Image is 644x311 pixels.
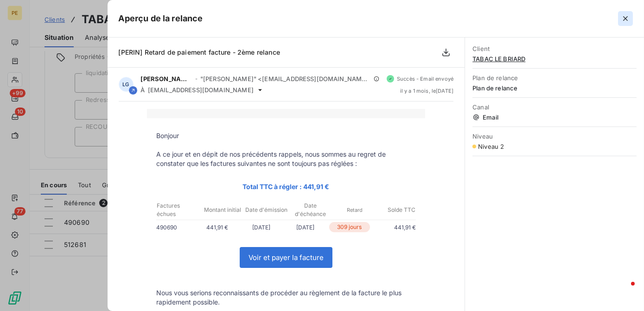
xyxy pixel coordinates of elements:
[472,45,637,52] span: Client
[156,181,416,192] p: Total TTC à régler : 441,91 €
[119,12,203,25] h5: Aperçu de la relance
[200,75,371,83] span: "[PERSON_NAME]" <[EMAIL_ADDRESS][DOMAIN_NAME]>
[472,55,637,63] span: TABAC LE BRIARD
[156,222,195,232] p: 490690
[156,150,416,168] p: A ce jour et en dépit de nos précédents rappels, nous sommes au regret de constater que les factu...
[156,131,416,140] p: Bonjour
[195,222,239,232] p: 441,91 €
[119,77,134,92] div: LG
[141,75,192,83] span: [PERSON_NAME]
[239,222,283,232] p: [DATE]
[472,74,637,82] span: Plan de relance
[148,86,254,94] span: [EMAIL_ADDRESS][DOMAIN_NAME]
[201,206,244,214] p: Montant initial
[472,133,637,140] span: Niveau
[289,202,332,218] p: Date d'échéance
[333,206,376,214] p: Retard
[377,206,415,214] p: Solde TTC
[283,222,327,232] p: [DATE]
[141,86,145,94] span: À
[157,202,200,218] p: Factures échues
[119,48,280,56] span: [PERIN] Retard de paiement facture - 2ème relance
[472,84,637,92] span: Plan de relance
[156,288,416,307] p: Nous vous serions reconnaissants de procéder au règlement de la facture le plus rapidement possible.
[195,76,198,82] span: -
[372,222,416,232] p: 441,91 €
[240,248,332,267] a: Voir et payer la facture
[329,222,370,232] p: 309 jours
[245,206,288,214] p: Date d'émission
[478,143,504,150] span: Niveau 2
[472,114,637,121] span: Email
[612,279,635,302] iframe: Intercom live chat
[472,103,637,111] span: Canal
[397,76,453,82] span: Succès - Email envoyé
[400,88,453,94] span: il y a 1 mois , le [DATE]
